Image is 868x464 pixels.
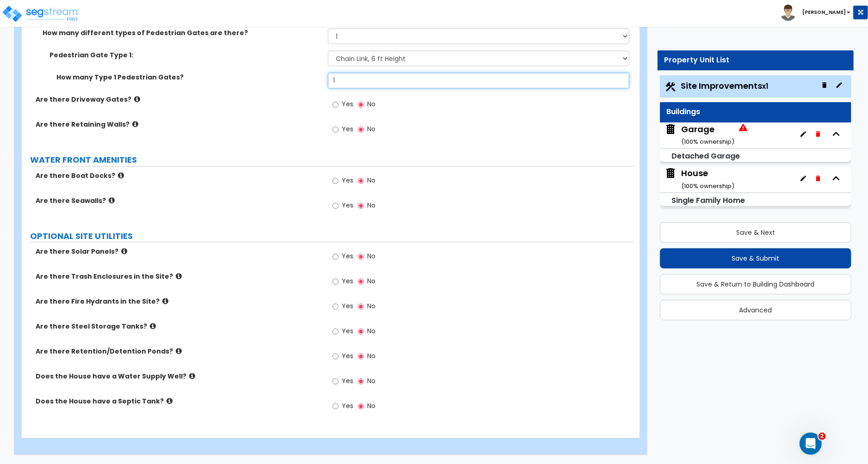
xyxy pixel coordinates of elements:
img: Construction.png [665,81,677,93]
label: OPTIONAL SITE UTILITIES [30,230,634,242]
i: click for more info! [150,323,156,330]
label: Are there Seawalls? [36,196,321,205]
input: No [358,351,364,361]
button: Save & Return to Building Dashboard [660,274,851,294]
span: Yes [342,376,353,385]
span: Yes [342,99,353,109]
input: Yes [332,376,339,386]
label: Are there Steel Storage Tanks? [36,322,321,331]
span: Yes [342,326,353,336]
span: No [367,351,376,360]
i: click for more info! [176,348,182,354]
input: No [358,176,364,186]
span: Yes [342,251,353,261]
input: No [358,251,364,262]
iframe: Intercom live chat [800,433,822,455]
span: No [367,326,376,336]
input: Yes [332,301,339,311]
label: WATER FRONT AMENITIES [30,154,634,166]
label: Are there Trash Enclosures in the Site? [36,272,321,281]
input: No [358,326,364,336]
i: click for more info! [189,372,195,379]
i: click for more info! [176,273,182,280]
label: Does the House have a Septic Tank? [36,397,321,406]
span: Yes [342,176,353,185]
input: No [358,201,364,211]
div: House [681,167,734,191]
small: x1 [763,81,769,91]
small: Single Family Home [672,195,745,206]
input: Yes [332,326,339,336]
input: Yes [332,201,339,211]
img: building.svg [665,123,677,135]
span: Yes [342,301,353,311]
i: click for more info! [109,197,115,204]
label: Pedestrian Gate Type 1: [49,50,321,60]
input: Yes [332,176,339,186]
i: click for more info! [166,397,172,404]
i: click for more info! [134,96,140,103]
span: No [367,201,376,210]
img: logo_pro_r.png [1,5,80,23]
span: House [665,167,734,191]
button: Save & Submit [660,248,851,269]
label: How many Type 1 Pedestrian Gates? [56,73,321,82]
i: click for more info! [132,121,138,128]
input: Yes [332,251,339,262]
span: No [367,401,376,410]
label: Are there Retention/Detention Ponds? [36,347,321,356]
span: 2 [819,433,826,440]
label: Are there Fire Hydrants in the Site? [36,297,321,306]
img: avatar.png [780,5,796,21]
input: No [358,276,364,287]
b: [PERSON_NAME] [802,9,846,16]
div: Buildings [667,107,844,117]
input: No [358,401,364,411]
span: Garage [665,123,747,147]
span: No [367,301,376,311]
label: How many different types of Pedestrian Gates are there? [43,28,321,37]
input: No [358,301,364,311]
input: No [358,99,364,110]
small: ( 100 % ownership) [681,182,734,190]
input: Yes [332,124,339,134]
img: building.svg [665,167,677,179]
label: Are there Boat Docks? [36,171,321,180]
button: Advanced [660,300,851,320]
div: Garage [681,123,734,147]
span: Yes [342,276,353,286]
span: Yes [342,401,353,410]
label: Are there Solar Panels? [36,247,321,256]
i: click for more info! [118,172,124,179]
span: No [367,99,376,109]
span: Yes [342,124,353,134]
small: ( 100 % ownership) [681,137,734,146]
label: Are there Driveway Gates? [36,95,321,104]
input: Yes [332,351,339,361]
input: No [358,124,364,134]
span: Site Improvements [681,80,769,92]
label: Are there Retaining Walls? [36,120,321,129]
i: click for more info! [162,298,168,305]
input: Yes [332,276,339,287]
div: Property Unit List [665,55,847,66]
span: Yes [342,201,353,210]
input: Yes [332,401,339,411]
span: No [367,251,376,261]
span: No [367,276,376,286]
input: Yes [332,99,339,110]
span: No [367,176,376,185]
span: No [367,376,376,385]
small: Detached Garage [672,151,740,161]
i: click for more info! [121,248,127,255]
span: No [367,124,376,134]
input: No [358,376,364,386]
label: Does the House have a Water Supply Well? [36,372,321,381]
span: Yes [342,351,353,360]
button: Save & Next [660,222,851,243]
